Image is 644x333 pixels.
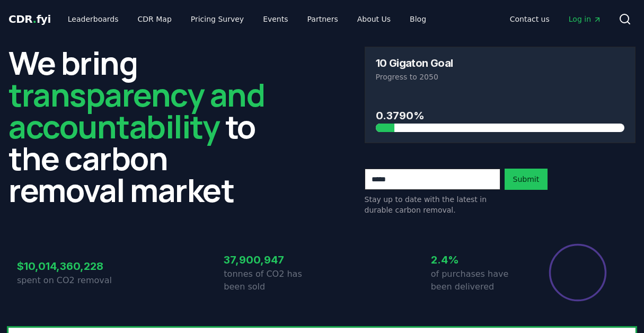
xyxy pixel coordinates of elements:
span: transparency and accountability [8,73,264,148]
a: Partners [299,10,347,29]
nav: Main [59,10,435,29]
a: Blog [401,10,435,29]
a: Pricing Survey [182,10,252,29]
p: Progress to 2050 [376,72,625,82]
a: Contact us [501,10,558,29]
span: . [33,13,37,25]
h3: 2.4% [431,252,529,268]
span: Log in [569,14,602,24]
button: Submit [505,169,548,190]
h3: 10 Gigaton Goal [376,58,453,68]
a: CDR.fyi [8,12,51,27]
p: spent on CO2 removal [17,274,115,287]
nav: Main [501,10,610,29]
a: Log in [560,10,610,29]
a: About Us [349,10,399,29]
p: of purchases have been delivered [431,268,529,293]
h3: $10,014,360,228 [17,258,115,274]
span: CDR fyi [8,13,51,25]
p: tonnes of CO2 has been sold [224,268,322,293]
p: Stay up to date with the latest in durable carbon removal. [365,194,500,215]
h3: 37,900,947 [224,252,322,268]
div: Percentage of sales delivered [548,243,607,302]
h3: 0.3790% [376,108,625,124]
h2: We bring to the carbon removal market [8,47,280,206]
a: CDR Map [129,10,180,29]
a: Leaderboards [59,10,127,29]
a: Events [254,10,296,29]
